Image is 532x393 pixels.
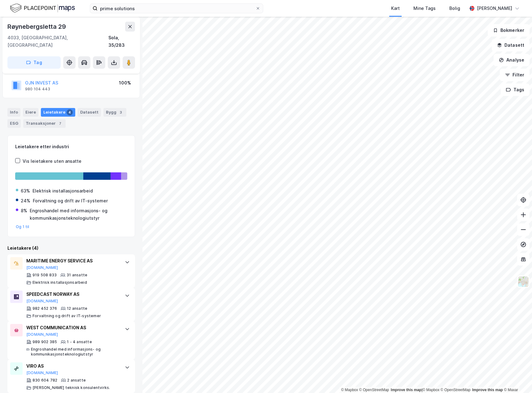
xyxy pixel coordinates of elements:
[33,273,57,278] div: 919 508 833
[26,299,58,304] button: [DOMAIN_NAME]
[67,339,92,344] div: 1 - 4 ansatte
[494,54,530,66] button: Analyse
[30,207,127,222] div: Engroshandel med informasjons- og kommunikasjonsteknologiutstyr
[391,388,421,392] a: Improve this map
[26,332,58,337] button: [DOMAIN_NAME]
[7,56,61,69] button: Tag
[441,388,471,392] a: OpenStreetMap
[26,324,119,331] div: WEST COMMUNICATION AS
[26,370,58,375] button: [DOMAIN_NAME]
[67,378,86,383] div: 2 ansatte
[16,224,29,229] button: Og 1 til
[492,39,530,51] button: Datasett
[500,69,530,81] button: Filter
[33,306,57,311] div: 982 452 376
[21,187,30,195] div: 63%
[33,385,110,390] div: [PERSON_NAME] teknisk konsulentvirks.
[78,108,101,117] div: Datasett
[501,363,532,393] iframe: Chat Widget
[501,84,530,96] button: Tags
[7,22,67,32] div: Røynebergsletta 29
[23,119,66,128] div: Transaksjoner
[57,120,63,127] div: 7
[7,108,20,117] div: Info
[341,388,358,392] a: Mapbox
[413,5,436,12] div: Mine Tags
[33,280,87,285] div: Elektrisk installasjonsarbeid
[15,143,127,150] div: Leietakere etter industri
[33,339,57,344] div: 989 902 385
[7,34,108,49] div: 4033, [GEOGRAPHIC_DATA], [GEOGRAPHIC_DATA]
[26,265,58,270] button: [DOMAIN_NAME]
[41,108,75,117] div: Leietakere
[33,313,101,318] div: Forvaltning og drift av IT-systemer
[67,109,73,115] div: 4
[67,306,87,311] div: 12 ansatte
[33,187,93,195] div: Elektrisk installasjonsarbeid
[67,273,87,278] div: 31 ansatte
[108,34,135,49] div: Sola, 35/283
[31,347,119,357] div: Engroshandel med informasjons- og kommunikasjonsteknologiutstyr
[422,388,439,392] a: Mapbox
[21,207,27,214] div: 8%
[119,79,131,87] div: 100%
[33,378,57,383] div: 830 604 782
[26,362,119,370] div: VIRO AS
[23,108,38,117] div: Eiere
[103,108,126,117] div: Bygg
[488,24,530,37] button: Bokmerker
[7,244,135,252] div: Leietakere (4)
[10,3,75,14] img: logo.f888ab2527a4732fd821a326f86c7f29.svg
[477,5,512,12] div: [PERSON_NAME]
[391,5,400,12] div: Kart
[501,363,532,393] div: Kontrollprogram for chat
[25,87,50,92] div: 980 104 443
[98,4,255,13] input: Søk på adresse, matrikkel, gårdeiere, leietakere eller personer
[118,109,124,115] div: 3
[23,158,81,165] div: Vis leietakere uten ansatte
[33,197,108,205] div: Forvaltning og drift av IT-systemer
[26,257,119,265] div: MARITIME ENERGY SERVICE AS
[26,291,119,298] div: SPEEDCAST NORWAY AS
[359,388,389,392] a: OpenStreetMap
[449,5,460,12] div: Bolig
[517,276,529,287] img: Z
[7,119,21,128] div: ESG
[341,387,518,393] div: |
[472,388,503,392] a: Improve this map
[21,197,30,205] div: 24%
